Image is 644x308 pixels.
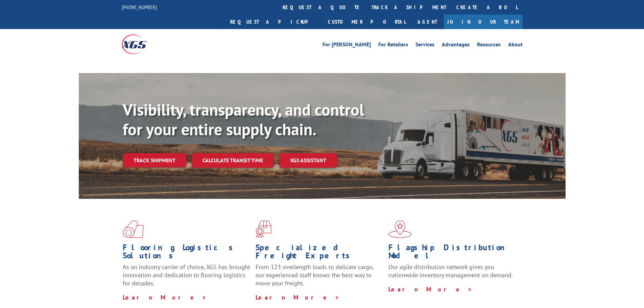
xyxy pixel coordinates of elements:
[323,42,371,49] a: For [PERSON_NAME]
[123,99,364,140] b: Visibility, transparency, and control for your entire supply chain.
[477,42,501,49] a: Resources
[256,243,383,263] h1: Specialized Freight Experts
[225,15,323,29] a: Request a pickup
[388,243,516,263] h1: Flagship Distribution Model
[192,153,274,168] a: Calculate transit time
[388,263,513,279] span: Our agile distribution network gives you nationwide inventory management on demand.
[508,42,523,49] a: About
[415,42,434,49] a: Services
[123,293,207,301] a: Learn More >
[256,293,340,301] a: Learn More >
[444,15,523,29] a: Join Our Team
[122,4,157,10] a: [PHONE_NUMBER]
[123,243,251,263] h1: Flooring Logistics Solutions
[256,220,271,238] img: xgs-icon-focused-on-flooring-red
[378,42,408,49] a: For Retailers
[388,220,412,238] img: xgs-icon-flagship-distribution-model-red
[123,153,186,167] a: Track shipment
[411,15,444,29] a: Agent
[123,220,144,238] img: xgs-icon-total-supply-chain-intelligence-red
[279,153,337,168] a: XGS ASSISTANT
[388,285,473,293] a: Learn More >
[442,42,470,49] a: Advantages
[256,263,383,293] p: From 123 overlength loads to delicate cargo, our experienced staff knows the best way to move you...
[123,263,250,287] span: As an industry carrier of choice, XGS has brought innovation and dedication to flooring logistics...
[323,15,411,29] a: Customer Portal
